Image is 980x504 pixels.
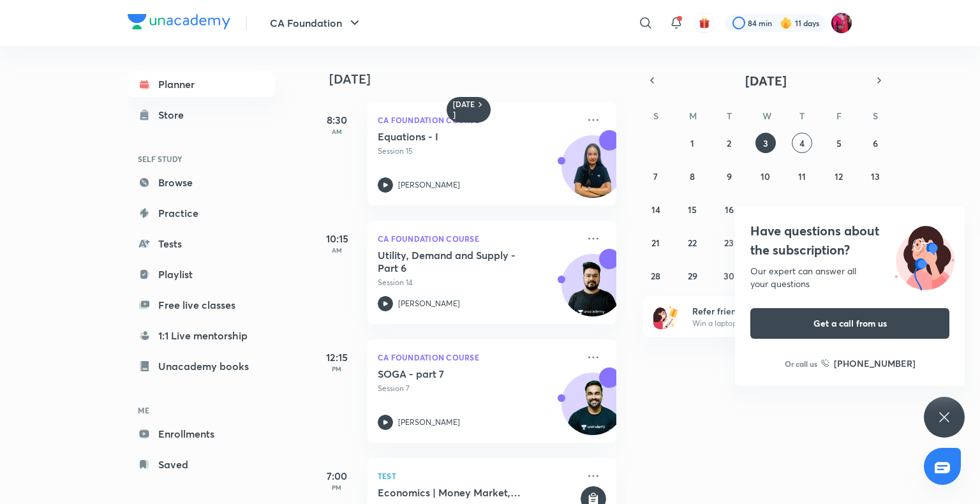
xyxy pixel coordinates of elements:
h6: SELF STUDY [128,148,276,170]
h4: Have questions about the subscription? [750,221,949,260]
button: CA Foundation [262,10,370,36]
p: Session 15 [378,145,578,157]
abbr: September 3, 2025 [763,137,768,149]
abbr: September 1, 2025 [690,137,694,149]
button: September 19, 2025 [829,199,849,219]
a: Playlist [128,262,276,287]
abbr: September 29, 2025 [688,270,697,282]
img: Company Logo [128,14,230,29]
p: [PERSON_NAME] [398,417,460,428]
abbr: September 19, 2025 [835,204,843,216]
abbr: September 13, 2025 [871,170,880,182]
p: CA Foundation Course [378,112,578,128]
img: avatar [699,17,710,29]
abbr: Wednesday [762,110,771,122]
p: CA Foundation Course [378,231,578,246]
button: September 12, 2025 [829,166,849,186]
a: Planner [128,71,276,97]
div: Store [158,107,191,122]
h5: Economics | Money Market, International Trade, Demand [378,486,578,499]
button: September 10, 2025 [755,166,776,186]
abbr: Saturday [873,110,878,122]
a: 1:1 Live mentorship [128,323,276,348]
button: September 1, 2025 [682,133,702,153]
button: September 11, 2025 [792,166,812,186]
h5: 12:15 [311,350,362,365]
p: Session 14 [378,277,578,288]
button: September 2, 2025 [719,133,739,153]
button: September 13, 2025 [865,166,886,186]
abbr: September 14, 2025 [651,204,660,216]
abbr: September 7, 2025 [653,170,658,182]
button: September 9, 2025 [719,166,739,186]
h5: Utility, Demand and Supply - Part 6 [378,249,537,274]
p: AM [311,246,362,254]
button: September 21, 2025 [646,232,666,253]
a: [PHONE_NUMBER] [821,357,916,370]
h6: ME [128,399,276,421]
abbr: September 15, 2025 [688,204,697,216]
button: September 3, 2025 [755,133,776,153]
p: [PERSON_NAME] [398,298,460,309]
a: Free live classes [128,292,276,318]
button: September 22, 2025 [682,232,702,253]
h6: [DATE] [453,100,475,120]
abbr: September 28, 2025 [651,270,660,282]
button: September 29, 2025 [682,265,702,286]
abbr: September 21, 2025 [651,237,660,249]
abbr: September 9, 2025 [727,170,732,182]
img: Anushka Gupta [831,12,852,34]
p: PM [311,484,362,491]
button: September 28, 2025 [646,265,666,286]
p: Or call us [785,358,817,369]
p: Win a laptop, vouchers & more [692,318,849,329]
p: AM [311,128,362,135]
p: Session 7 [378,383,578,394]
img: referral [653,304,679,329]
a: Unacademy books [128,353,276,379]
p: PM [311,365,362,373]
abbr: September 10, 2025 [761,170,770,182]
abbr: September 23, 2025 [724,237,734,249]
abbr: September 5, 2025 [836,137,842,149]
abbr: September 20, 2025 [870,204,880,216]
button: September 23, 2025 [719,232,739,253]
abbr: Thursday [799,110,805,122]
a: Enrollments [128,421,276,447]
button: September 8, 2025 [682,166,702,186]
abbr: September 30, 2025 [724,270,734,282]
a: Saved [128,452,276,477]
abbr: September 22, 2025 [688,237,697,249]
a: Store [128,102,276,128]
h4: [DATE] [329,71,629,87]
abbr: September 16, 2025 [725,204,734,216]
img: ttu_illustration_new.svg [884,221,965,290]
p: CA Foundation Course [378,350,578,365]
abbr: September 8, 2025 [690,170,695,182]
button: September 30, 2025 [719,265,739,286]
img: Avatar [562,380,623,441]
span: [DATE] [745,72,787,89]
button: Get a call from us [750,308,949,339]
a: Practice [128,200,276,226]
p: Test [378,468,578,484]
p: [PERSON_NAME] [398,179,460,191]
abbr: Friday [836,110,842,122]
abbr: September 12, 2025 [835,170,843,182]
h6: Refer friends [692,304,849,318]
abbr: September 18, 2025 [798,204,806,216]
button: September 17, 2025 [755,199,776,219]
button: September 16, 2025 [719,199,739,219]
a: Tests [128,231,276,256]
abbr: September 2, 2025 [727,137,731,149]
button: September 7, 2025 [646,166,666,186]
img: Avatar [562,142,623,204]
h5: 7:00 [311,468,362,484]
abbr: Monday [689,110,697,122]
abbr: September 6, 2025 [873,137,878,149]
abbr: September 4, 2025 [799,137,805,149]
abbr: Tuesday [727,110,732,122]
button: September 20, 2025 [865,199,886,219]
h5: 10:15 [311,231,362,246]
div: Our expert can answer all your questions [750,265,949,290]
